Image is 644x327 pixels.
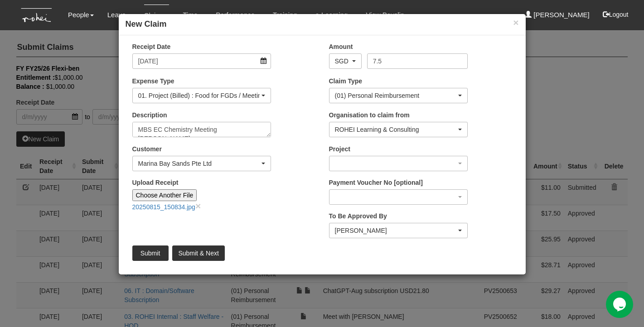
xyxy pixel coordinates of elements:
input: Choose Another File [132,189,197,201]
button: 01. Project (Billed) : Food for FGDs / Meetings [132,88,271,103]
label: Organisation to claim from [329,111,410,120]
label: Amount [329,42,353,51]
a: close [195,201,201,211]
a: 20250815_150834.jpg [132,203,195,211]
label: Description [132,111,167,120]
b: New Claim [126,19,167,29]
div: SGD [335,57,350,66]
label: Payment Voucher No [optional] [329,178,423,187]
div: [PERSON_NAME] [335,226,457,235]
div: ROHEI Learning & Consulting [335,125,457,134]
div: 01. Project (Billed) : Food for FGDs / Meetings [138,91,260,100]
div: (01) Personal Reimbursement [335,91,457,100]
button: Joshua Tan [329,223,468,238]
button: Marina Bay Sands Pte Ltd [132,156,271,171]
label: Customer [132,144,162,154]
input: Submit & Next [172,245,224,261]
button: ROHEI Learning & Consulting [329,122,468,137]
iframe: chat widget [606,291,635,318]
input: d/m/yyyy [132,53,271,69]
button: (01) Personal Reimbursement [329,88,468,103]
label: Project [329,144,350,154]
label: Expense Type [132,77,174,86]
label: Upload Receipt [132,178,179,187]
input: Submit [132,245,169,261]
button: SGD [329,53,362,69]
div: Marina Bay Sands Pte Ltd [138,159,260,168]
button: × [513,18,518,27]
label: Claim Type [329,77,363,86]
label: Receipt Date [132,42,171,51]
label: To Be Approved By [329,212,387,221]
